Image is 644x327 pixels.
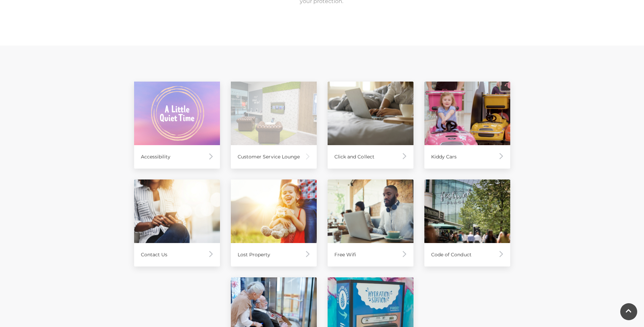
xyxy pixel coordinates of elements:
[134,179,220,266] a: Contact Us
[134,82,220,169] a: Accessibility
[134,243,220,266] div: Contact Us
[231,82,317,169] a: Customer Service Lounge
[424,243,510,266] div: Code of Conduct
[424,145,510,169] div: Kiddy Cars
[328,243,413,266] div: Free Wifi
[328,179,413,266] a: Free Wifi
[231,179,317,266] a: Lost Property
[134,145,220,169] div: Accessibility
[328,82,413,169] a: Click and Collect
[424,179,510,266] a: Code of Conduct
[231,243,317,266] div: Lost Property
[231,145,317,169] div: Customer Service Lounge
[328,145,413,169] div: Click and Collect
[424,82,510,169] a: Kiddy Cars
